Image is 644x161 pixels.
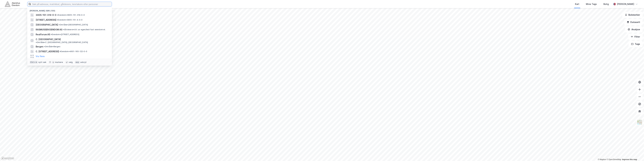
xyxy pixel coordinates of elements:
[36,13,56,17] span: 3905-151-319-0-0
[36,38,61,41] span: C. [GEOGRAPHIC_DATA]
[59,24,60,26] span: •
[57,19,83,21] span: Eiendom • 3905-151-4-0-0
[36,28,62,31] span: RASMUSSEN EIENDOM AS
[36,33,50,36] span: Realforum AS
[1,157,14,160] a: Mapbox homepage
[36,45,43,48] span: Bergen
[617,2,634,6] div: [PERSON_NAME]
[31,2,112,6] input: Søk på adresse, matrikkel, gårdeiere, leietakere eller personer
[586,2,597,6] div: Mine Tags
[30,61,38,64] div: Ctrl + k
[57,19,58,21] span: •
[604,2,609,6] div: Bolig
[63,28,106,31] span: Gårdeiere • Utl. av egen/leid fast eiendom el.
[637,119,643,125] img: Z
[36,55,45,58] button: Vis flere
[57,14,58,16] span: •
[622,158,637,161] a: Improve this map
[57,14,85,16] span: Eiendom • 3905-151-319-0-0
[629,146,644,161] div: Kontrollprogram for chat
[80,61,87,63] div: avbryt
[51,33,52,36] span: •
[44,45,60,48] span: Område • Bergen
[625,26,643,33] button: Analyse
[598,158,606,161] a: Mapbox
[27,7,112,13] div: [PERSON_NAME] søk (100)
[622,12,643,18] button: Bokmerker
[36,50,59,53] span: C. [STREET_ADDRESS]
[44,45,45,48] span: •
[36,23,58,27] span: [GEOGRAPHIC_DATA]
[36,41,37,43] span: •
[63,28,64,31] span: •
[607,158,621,161] a: OpenStreetMap
[628,34,643,40] button: Filter
[60,50,61,53] span: •
[38,61,46,63] div: nytt søk
[69,61,73,63] div: velg
[55,61,63,63] div: markere
[51,33,79,36] span: Eiendom • [STREET_ADDRESS]
[36,18,56,22] span: [STREET_ADDRESS]
[575,2,579,6] div: Kart
[5,1,20,7] img: akershus-eiendom-logo.9091f326c980b4bce74ccdd9f866810c.svg
[629,146,644,161] iframe: Chat Widget
[59,24,88,26] span: Område • [GEOGRAPHIC_DATA]
[36,41,88,44] span: Område • C. [GEOGRAPHIC_DATA], [GEOGRAPHIC_DATA]
[75,61,80,64] div: esc
[60,50,87,53] span: Eiendom • 4601-165-122-0-0
[629,41,643,47] button: Tags
[624,19,643,25] button: Datasett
